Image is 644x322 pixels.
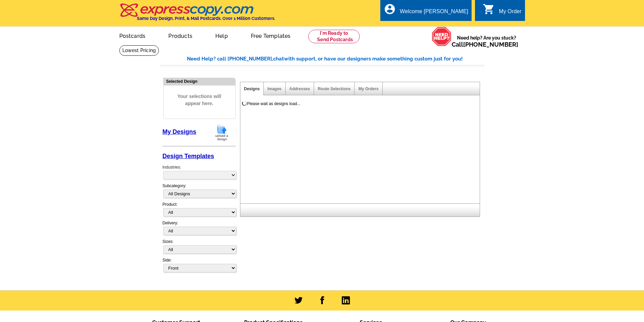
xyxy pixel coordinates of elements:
[169,86,230,114] span: Your selections will appear here.
[499,8,522,18] div: My Order
[289,86,310,91] a: Addresses
[205,27,239,43] a: Help
[163,128,196,135] a: My Designs
[273,56,284,62] span: chat
[163,239,236,257] div: Sizes:
[163,257,236,273] div: Side:
[432,27,452,46] img: help
[119,8,275,21] a: Same Day Design, Print, & Mail Postcards. Over 1 Million Customers.
[163,183,236,201] div: Subcategory:
[163,161,236,183] div: Industries:
[158,27,203,43] a: Products
[242,101,247,106] img: loading...
[187,55,484,63] div: Need Help? call [PHONE_NUMBER], with support, or have our designers make something custom just fo...
[400,8,468,18] div: Welcome [PERSON_NAME]
[163,220,236,239] div: Delivery:
[109,27,157,43] a: Postcards
[164,78,235,84] div: Selected Design
[137,16,275,21] h4: Same Day Design, Print, & Mail Postcards. Over 1 Million Customers.
[358,86,378,91] a: My Orders
[483,3,495,15] i: shopping_cart
[247,101,301,107] div: Please wait as designs load...
[452,34,522,48] span: Need help? Are you stuck?
[244,86,260,91] a: Designs
[384,3,396,15] i: account_circle
[213,124,231,141] img: upload-design
[163,201,236,220] div: Product:
[267,86,281,91] a: Images
[483,7,522,16] a: shopping_cart My Order
[463,41,518,48] a: [PHONE_NUMBER]
[452,41,518,48] span: Call
[318,86,351,91] a: Route Selections
[240,27,302,43] a: Free Templates
[163,153,214,159] a: Design Templates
